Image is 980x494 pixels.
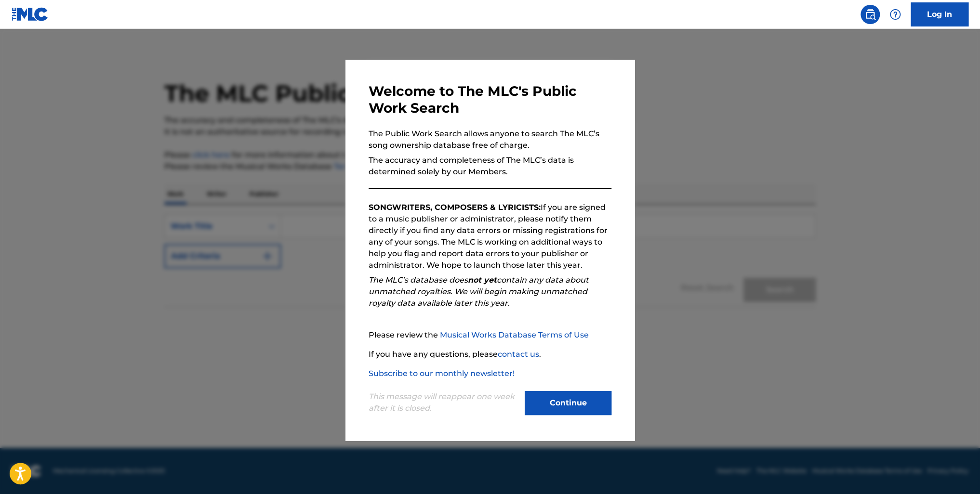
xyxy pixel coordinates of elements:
[369,369,515,378] a: Subscribe to our monthly newsletter!
[889,9,901,20] img: help
[525,391,611,415] button: Continue
[369,155,611,178] p: The accuracy and completeness of The MLC’s data is determined solely by our Members.
[911,2,968,26] a: Log In
[886,5,905,24] div: Help
[369,275,589,308] em: The MLC’s database does contain any data about unmatched royalties. We will begin making unmatche...
[369,83,611,117] h3: Welcome to The MLC's Public Work Search
[932,448,980,494] iframe: Chat Widget
[468,275,497,285] strong: not yet
[369,203,541,212] strong: SONGWRITERS, COMPOSERS & LYRICISTS:
[369,128,611,151] p: The Public Work Search allows anyone to search The MLC’s song ownership database free of charge.
[369,202,611,271] p: If you are signed to a music publisher or administrator, please notify them directly if you find ...
[369,329,611,341] p: Please review the
[498,350,539,359] a: contact us
[440,330,589,339] a: Musical Works Database Terms of Use
[369,391,519,414] p: This message will reappear one week after it is closed.
[864,9,876,20] img: search
[369,349,611,360] p: If you have any questions, please .
[861,5,880,24] a: Public Search
[12,7,49,21] img: MLC Logo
